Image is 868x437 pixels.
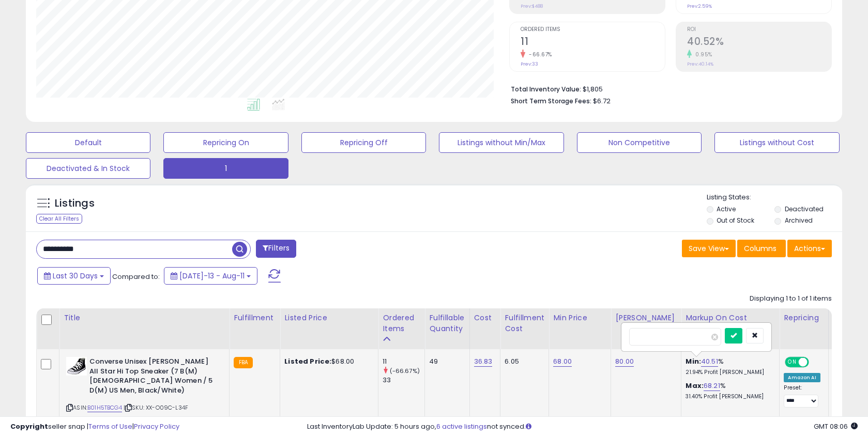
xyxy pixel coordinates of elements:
button: Last 30 Days [37,267,111,285]
b: Converse Unisex [PERSON_NAME] All Star Hi Top Sneaker (7 B(M) [DEMOGRAPHIC_DATA] Women / 5 D(M) U... [89,357,215,398]
span: Columns [744,243,776,254]
div: Fulfillment Cost [505,313,544,334]
strong: Copyright [10,422,48,431]
div: Clear All Filters [36,214,82,224]
span: ON [786,358,799,367]
span: OFF [808,358,824,367]
small: (-66.67%) [390,367,420,375]
button: Repricing On [163,132,288,153]
h2: 11 [521,36,665,50]
span: Compared to: [112,272,160,282]
div: Fulfillable Quantity [429,313,465,334]
div: $68.00 [284,357,370,366]
small: Prev: 2.59% [687,3,712,9]
small: FBA [234,357,253,368]
div: Amazon AI [784,373,820,382]
div: Cost [474,313,496,323]
div: % [686,357,771,376]
button: [DATE]-13 - Aug-11 [164,267,257,285]
a: B01H5TBCG4 [87,403,122,412]
div: 6.05 [505,357,541,366]
button: Repricing Off [301,132,426,153]
b: Short Term Storage Fees: [511,97,591,105]
b: Min: [686,356,701,366]
div: % [686,381,771,400]
a: 68.00 [553,356,572,367]
div: Min Price [553,313,606,323]
h5: Listings [55,196,95,211]
b: Max: [686,381,704,391]
a: 68.21 [704,381,720,391]
span: [DATE]-13 - Aug-11 [179,271,245,281]
a: 40.51 [701,356,718,367]
a: 36.83 [474,356,493,367]
span: Last 30 Days [53,271,98,281]
div: Displaying 1 to 1 of 1 items [750,294,832,304]
label: Deactivated [785,205,824,213]
div: Listed Price [284,313,374,323]
th: The percentage added to the cost of goods (COGS) that forms the calculator for Min & Max prices. [681,308,780,349]
span: 2025-09-11 08:06 GMT [814,422,858,431]
p: 21.94% Profit [PERSON_NAME] [686,369,771,376]
button: Actions [787,240,832,257]
div: Ordered Items [383,313,420,334]
small: -66.67% [525,51,552,58]
button: Filters [256,240,296,258]
div: Last InventoryLab Update: 5 hours ago, not synced. [307,422,858,432]
h2: 40.52% [687,36,831,50]
span: | SKU: XX-O09C-L34F [124,403,188,412]
div: Repricing [784,313,824,323]
button: Listings without Min/Max [439,132,564,153]
div: 49 [429,357,461,366]
button: Default [26,132,150,153]
button: 1 [163,158,288,179]
button: Listings without Cost [714,132,839,153]
label: Active [717,205,736,213]
div: [PERSON_NAME] [615,313,677,323]
small: Prev: 40.14% [687,61,713,67]
img: 41hJfq5KQnS._SL40_.jpg [66,357,87,376]
small: Prev: $488 [521,3,543,9]
small: Prev: 33 [521,61,538,67]
p: 31.40% Profit [PERSON_NAME] [686,393,771,400]
a: Terms of Use [88,422,132,431]
p: Listing States: [707,193,842,202]
a: 80.00 [615,356,634,367]
b: Listed Price: [284,356,331,366]
button: Deactivated & In Stock [26,158,150,179]
a: Privacy Policy [134,422,179,431]
li: $1,805 [511,82,824,95]
span: Ordered Items [521,27,665,33]
div: Markup on Cost [686,313,775,323]
div: 33 [383,376,424,385]
button: Columns [737,240,786,257]
small: 0.95% [692,51,712,58]
div: 11 [383,357,424,366]
span: ROI [687,27,831,33]
label: Out of Stock [717,216,754,225]
div: seller snap | | [10,422,179,432]
div: Title [64,313,225,323]
b: Total Inventory Value: [511,85,581,93]
a: 6 active listings [436,422,487,431]
label: Archived [785,216,813,225]
div: Preset: [784,384,820,408]
span: $6.72 [593,96,611,106]
button: Save View [682,240,736,257]
div: Fulfillment [234,313,276,323]
button: Non Competitive [577,132,702,153]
